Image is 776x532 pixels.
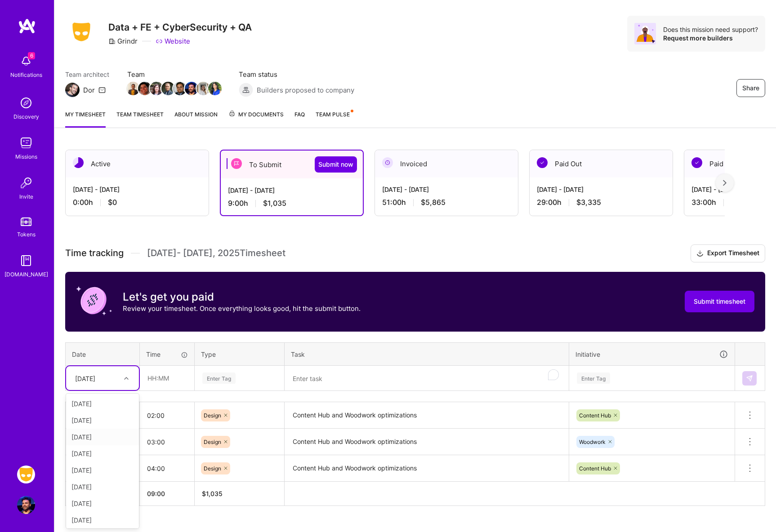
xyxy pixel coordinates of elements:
div: [DATE] [66,429,139,445]
textarea: Content Hub and Woodwork optimizations [285,456,568,481]
th: Date [66,342,140,366]
img: User Avatar [17,496,35,514]
img: Grindr: Data + FE + CyberSecurity + QA [17,465,35,483]
a: Team Pulse [316,110,352,128]
span: $3,335 [576,198,601,207]
a: Team Member Avatar [139,81,151,96]
img: Submit [746,375,753,382]
p: Review your timesheet. Once everything looks good, hit the submit button. [123,304,361,313]
span: Design [204,465,221,472]
textarea: To enrich screen reader interactions, please activate Accessibility in Grammarly extension settings [285,367,568,390]
a: Team Member Avatar [197,81,209,96]
img: Paid Out [537,157,548,168]
img: Team Member Avatar [161,82,175,95]
img: logo [18,18,36,34]
div: 29:00 h [537,198,665,207]
img: discovery [17,94,35,112]
div: [DATE] - [DATE] [73,185,201,194]
a: Team Member Avatar [151,81,162,96]
img: Company Logo [65,20,98,44]
h3: Let's get you paid [123,290,361,304]
div: Grindr [108,36,138,46]
div: Does this mission need support? [663,25,758,34]
a: My Documents [228,110,284,128]
div: [DATE] [66,462,139,479]
div: Invite [19,192,33,201]
div: Missions [15,152,37,161]
a: About Mission [174,110,218,128]
textarea: Content Hub and Woodwork optimizations [285,430,568,454]
a: Team Member Avatar [174,81,186,96]
i: icon Download [696,249,704,258]
img: Paid Out [691,157,702,168]
img: Avatar [634,23,656,44]
div: Enter Tag [577,371,610,385]
span: 6 [28,52,35,59]
a: Team Member Avatar [162,81,174,96]
a: Team Member Avatar [127,81,139,96]
div: Discovery [13,112,39,121]
img: Team Member Avatar [173,82,187,95]
a: User Avatar [15,496,37,514]
div: [DATE] [75,373,95,383]
span: My Documents [228,110,284,120]
div: Tokens [17,230,36,239]
span: Woodwork [579,439,606,445]
span: Submit timesheet [694,297,745,306]
span: Design [204,439,221,445]
img: Active [73,157,84,168]
button: Export Timesheet [691,244,765,262]
div: [DOMAIN_NAME] [4,270,48,279]
div: 0:00 h [73,198,201,207]
i: icon Mail [98,86,106,93]
span: Team architect [65,70,109,79]
img: coin [76,283,112,319]
div: 9:00 h [228,199,356,208]
div: [DATE] - [DATE] [382,185,511,194]
div: 51:00 h [382,198,511,207]
img: Team Member Avatar [208,82,222,95]
img: bell [17,52,35,70]
h3: Data + FE + CyberSecurity + QA [108,22,252,33]
input: HH:MM [140,366,194,390]
div: [DATE] [66,395,139,412]
button: Submit now [315,156,357,173]
span: Team Pulse [316,111,350,118]
div: Request more builders [663,34,758,42]
i: icon Chevron [124,376,129,381]
span: $0 [108,198,117,207]
div: [DATE] [66,512,139,528]
span: Builders proposed to company [257,85,354,95]
span: Team [127,70,221,79]
span: Submit now [318,160,353,169]
span: Share [742,84,759,93]
i: icon CompanyGray [108,38,116,45]
img: Team Member Avatar [126,82,140,95]
img: right [723,180,727,186]
div: [DATE] [66,445,139,462]
img: Team Member Avatar [150,82,163,95]
input: HH:MM [140,457,194,480]
th: Task [285,342,569,366]
a: My timesheet [65,110,106,128]
div: [DATE] - [DATE] [228,186,356,195]
img: Builders proposed to company [239,83,253,97]
span: Content Hub [579,465,611,472]
img: teamwork [17,134,35,152]
div: Invoiced [375,150,518,177]
div: To Submit [221,151,363,178]
button: Share [736,79,765,97]
div: Enter Tag [202,371,236,385]
img: Team Member Avatar [185,82,198,95]
th: Type [195,342,285,366]
a: Team Member Avatar [186,81,197,96]
span: Team status [239,70,354,79]
div: Time [146,350,188,359]
a: Website [156,36,190,46]
div: Paid Out [530,150,673,177]
div: Notifications [10,70,42,80]
a: Grindr: Data + FE + CyberSecurity + QA [15,465,37,483]
th: Total [66,482,140,506]
span: Design [204,412,221,419]
input: HH:MM [140,403,194,427]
